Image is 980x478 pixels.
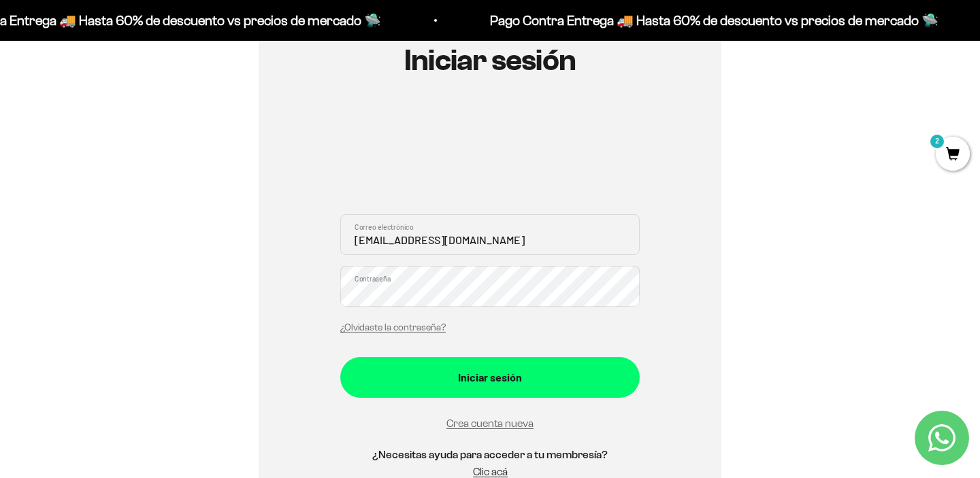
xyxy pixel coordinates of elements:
[473,466,508,477] a: Clic acá
[478,10,926,31] p: Pago Contra Entrega 🚚 Hasta 60% de descuento vs precios de mercado 🛸
[340,322,446,332] a: ¿Olvidaste la contraseña?
[446,417,534,429] a: Crea cuenta nueva
[936,148,970,163] a: 2
[340,357,640,398] button: Iniciar sesión
[340,117,640,198] iframe: Social Login Buttons
[367,369,612,386] div: Iniciar sesión
[929,133,945,150] mark: 2
[340,446,640,464] h5: ¿Necesitas ayuda para acceder a tu membresía?
[340,44,640,77] h1: Iniciar sesión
